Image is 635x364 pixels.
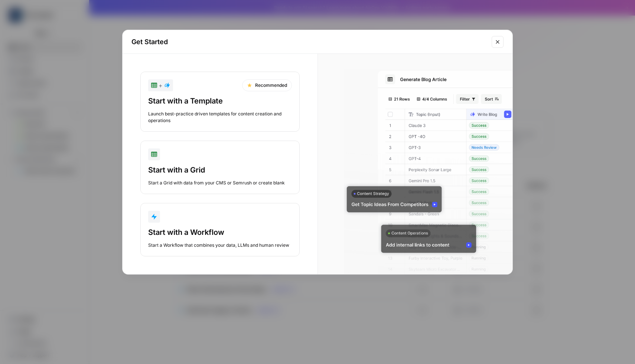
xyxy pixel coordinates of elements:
img: tab_domain_overview_orange.svg [20,43,26,49]
div: Launch best-practice driven templates for content creation and operations [148,111,292,124]
img: tab_keywords_by_traffic_grey.svg [74,43,80,49]
img: logo_orange.svg [12,12,18,18]
div: Start with a Workflow [148,227,292,237]
button: Close modal [492,36,504,48]
button: Start with a WorkflowStart a Workflow that combines your data, LLMs and human review [140,203,300,256]
div: + [151,81,170,90]
div: Start a Grid with data from your CMS or Semrush or create blank [148,180,292,186]
button: Start with a GridStart a Grid with data from your CMS or Semrush or create blank [140,141,300,194]
div: Domain: [DOMAIN_NAME] [19,19,82,25]
div: Start a Workflow that combines your data, LLMs and human review [148,242,292,249]
img: website_grey.svg [12,19,18,25]
div: Domain Overview [28,44,66,49]
div: Start with a Template [148,96,292,106]
h2: Get Started [131,37,487,47]
button: +RecommendedStart with a TemplateLaunch best-practice driven templates for content creation and o... [140,72,300,132]
div: v 4.0.25 [21,12,36,18]
div: Keywords by Traffic [82,44,125,49]
div: Start with a Grid [148,165,292,175]
div: Recommended [242,79,292,91]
